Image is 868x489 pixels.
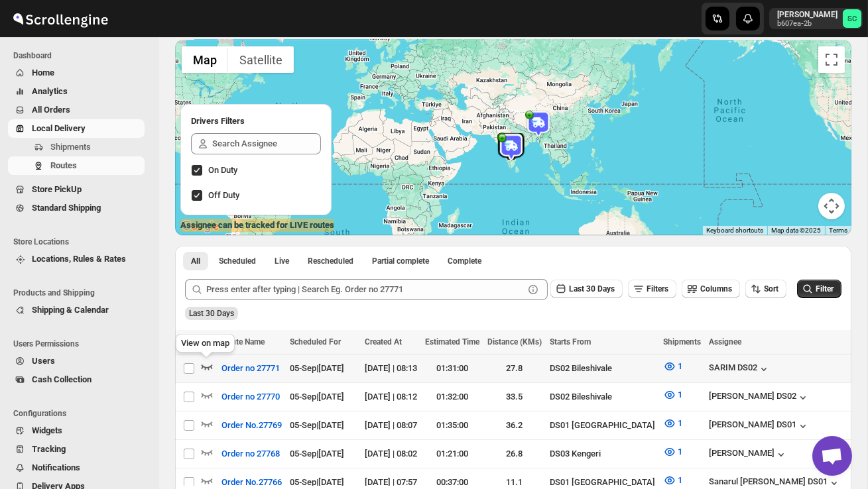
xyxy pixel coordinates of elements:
a: Open chat [812,436,852,476]
button: Order no 27771 [214,358,288,379]
button: [PERSON_NAME] [709,448,788,461]
span: Shipping & Calendar [32,305,109,315]
span: Columns [700,284,732,294]
span: 05-Sep | [DATE] [290,449,344,459]
span: Scheduled For [290,337,341,347]
div: DS01 [GEOGRAPHIC_DATA] [550,419,655,432]
span: Home [32,68,54,78]
input: Search Assignee [212,133,321,154]
button: 1 [655,441,690,462]
span: 1 [678,475,682,485]
div: 01:31:00 [425,362,479,375]
span: Filters [647,284,668,294]
button: Cash Collection [8,370,145,389]
span: Standard Shipping [32,203,101,213]
span: 1 [678,447,682,457]
span: Analytics [32,86,68,96]
button: Users [8,352,145,370]
img: ScrollEngine [11,2,110,35]
button: Widgets [8,421,145,440]
span: Shipments [50,142,91,152]
span: Route Name [221,337,265,347]
h2: Drivers Filters [191,115,321,128]
button: SARIM DS02 [709,362,771,376]
button: Locations, Rules & Rates [8,250,145,268]
span: 05-Sep | [DATE] [290,477,344,487]
div: 01:35:00 [425,419,479,432]
span: Map data ©2025 [771,227,821,234]
div: 01:21:00 [425,447,479,461]
span: Filter [816,284,834,294]
button: Order no 27770 [214,386,288,407]
button: 1 [655,384,690,406]
span: Rescheduled [308,256,353,266]
button: 1 [655,356,690,377]
span: All Orders [32,105,70,115]
span: Products and Shipping [13,288,150,298]
span: Order No.27769 [221,419,282,432]
a: Terms (opens in new tab) [829,227,847,234]
span: Last 30 Days [569,284,615,294]
button: Filters [628,280,676,298]
div: DS02 Bileshivale [550,362,655,375]
span: Scheduled [219,256,256,266]
span: Notifications [32,462,80,472]
div: DS01 [GEOGRAPHIC_DATA] [550,476,655,489]
button: Home [8,64,145,82]
img: Google [178,218,222,235]
button: User menu [769,8,863,29]
span: Order no 27771 [221,362,280,375]
span: Shipments [663,337,701,347]
button: Last 30 Days [550,280,623,298]
span: Assignee [709,337,741,347]
button: Tracking [8,440,145,459]
span: Tracking [32,444,66,454]
span: Widgets [32,425,62,435]
div: DS03 Kengeri [550,447,655,461]
button: Toggle fullscreen view [818,46,845,73]
span: 1 [678,361,682,371]
div: 11.1 [487,476,542,489]
div: [DATE] | 08:12 [365,390,417,404]
div: [DATE] | 08:07 [365,419,417,432]
span: 05-Sep | [DATE] [290,363,344,373]
span: Locations, Rules & Rates [32,254,126,264]
span: Off Duty [208,190,239,200]
span: Configurations [13,408,150,419]
button: Order no 27768 [214,443,288,464]
input: Press enter after typing | Search Eg. Order no 27771 [206,279,524,300]
span: Distance (KMs) [487,337,542,347]
button: [PERSON_NAME] DS01 [709,419,810,433]
span: 05-Sep | [DATE] [290,420,344,430]
p: [PERSON_NAME] [777,9,837,20]
button: Shipping & Calendar [8,301,145,319]
span: Estimated Time [425,337,479,347]
span: Users [32,356,55,366]
span: Starts From [550,337,591,347]
div: 33.5 [487,390,542,404]
div: DS02 Bileshivale [550,390,655,404]
div: [DATE] | 08:13 [365,362,417,375]
button: Analytics [8,82,145,101]
button: All routes [183,252,208,270]
span: 05-Sep | [DATE] [290,392,344,402]
button: [PERSON_NAME] DS02 [709,391,810,404]
button: Show street map [182,46,228,73]
button: Routes [8,156,145,175]
button: Filter [797,280,841,298]
span: Live [275,256,289,266]
button: Columns [682,280,740,298]
span: Complete [448,256,481,266]
span: Store Locations [13,237,150,247]
label: Assignee can be tracked for LIVE routes [180,219,334,232]
button: Keyboard shortcuts [706,226,763,235]
text: SC [847,15,857,23]
span: Local Delivery [32,123,86,133]
span: On Duty [208,165,237,175]
button: Notifications [8,459,145,477]
div: 01:32:00 [425,390,479,404]
span: Created At [365,337,402,347]
button: Show satellite imagery [228,46,294,73]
